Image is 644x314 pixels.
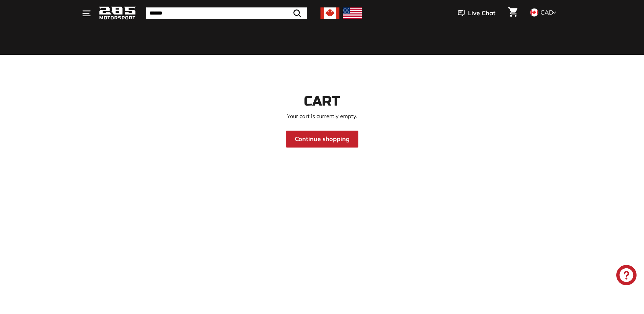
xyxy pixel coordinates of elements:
[540,8,553,16] span: CAD
[449,5,504,22] button: Live Chat
[82,94,562,109] h1: Cart
[99,5,136,21] img: Logo_285_Motorsport_areodynamics_components
[82,112,562,120] p: Your cart is currently empty.
[468,9,495,18] span: Live Chat
[286,131,358,148] a: Continue shopping
[504,2,521,25] a: Cart
[614,265,639,287] inbox-online-store-chat: Shopify online store chat
[146,7,307,19] input: Search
